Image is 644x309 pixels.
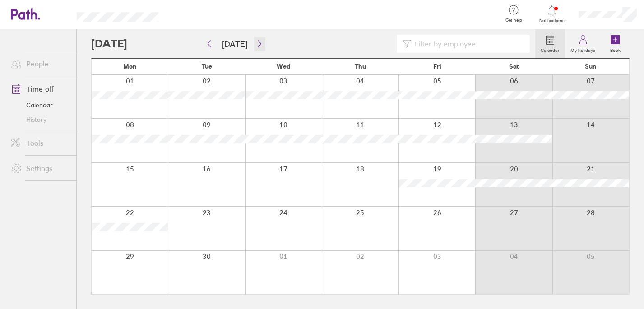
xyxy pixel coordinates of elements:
[565,29,601,58] a: My holidays
[537,18,567,23] span: Notifications
[535,29,565,58] a: Calendar
[123,63,137,70] span: Mon
[535,45,565,53] label: Calendar
[4,98,76,112] a: Calendar
[433,63,441,70] span: Fri
[605,45,626,53] label: Book
[4,112,76,127] a: History
[509,63,519,70] span: Sat
[4,134,76,152] a: Tools
[601,29,630,58] a: Book
[4,80,76,98] a: Time off
[565,45,601,53] label: My holidays
[355,63,366,70] span: Thu
[277,63,290,70] span: Wed
[4,159,76,177] a: Settings
[585,63,597,70] span: Sun
[537,5,567,23] a: Notifications
[411,35,524,52] input: Filter by employee
[499,18,528,23] span: Get help
[215,37,255,51] button: [DATE]
[202,63,212,70] span: Tue
[4,55,76,73] a: People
